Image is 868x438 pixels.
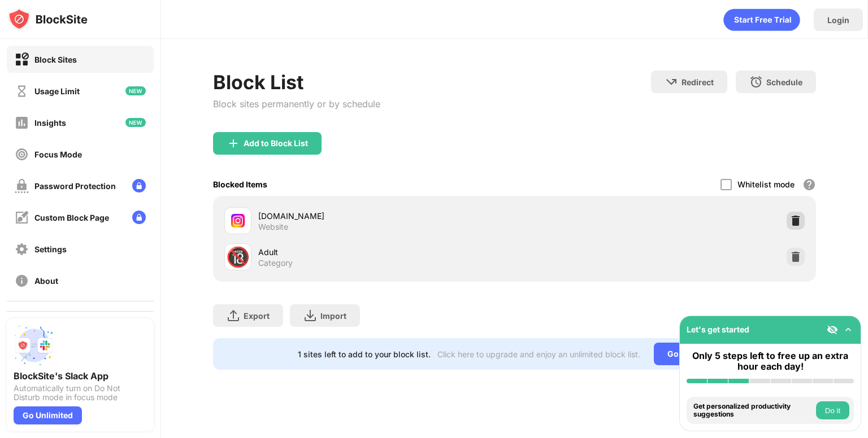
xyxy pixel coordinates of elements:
div: About [34,276,58,286]
div: Redirect [682,77,714,87]
img: push-slack.svg [14,325,54,366]
div: Custom Block Page [34,213,109,222]
div: Go Unlimited [14,406,82,424]
div: Password Protection [34,181,116,191]
img: settings-off.svg [15,242,29,256]
img: password-protection-off.svg [15,179,29,193]
div: Block Sites [34,55,77,64]
img: lock-menu.svg [132,179,146,192]
div: Category [258,258,293,268]
div: Schedule [766,77,802,87]
div: Blocked Items [213,179,267,189]
img: lock-menu.svg [132,211,146,224]
img: time-usage-off.svg [15,84,29,98]
img: about-off.svg [15,274,29,288]
img: new-icon.svg [125,86,146,95]
div: animation [723,8,800,31]
div: Whitelist mode [737,179,795,189]
div: [DOMAIN_NAME] [258,210,514,222]
div: Login [827,15,849,25]
div: Block List [213,71,380,94]
div: Go Unlimited [654,343,731,365]
div: Export [244,311,270,321]
img: omni-setup-toggle.svg [843,324,854,335]
div: Settings [34,244,67,254]
button: Do it [816,401,849,419]
div: 🔞 [226,246,250,269]
div: Only 5 steps left to free up an extra hour each day! [687,351,854,372]
img: logo-blocksite.svg [8,8,88,30]
img: block-on.svg [15,52,29,67]
img: insights-off.svg [15,116,29,130]
img: customize-block-page-off.svg [15,211,29,225]
img: new-icon.svg [125,118,146,127]
div: Let's get started [687,325,749,334]
img: eye-not-visible.svg [827,324,838,335]
div: Get personalized productivity suggestions [693,402,813,419]
div: Import [320,311,346,321]
div: Insights [34,118,66,128]
div: Add to Block List [244,139,308,148]
div: 1 sites left to add to your block list. [298,349,431,359]
div: Focus Mode [34,150,82,159]
div: Adult [258,246,514,258]
div: BlockSite's Slack App [14,370,147,382]
img: favicons [231,214,245,227]
div: Usage Limit [34,86,80,96]
div: Automatically turn on Do Not Disturb mode in focus mode [14,384,147,402]
div: Block sites permanently or by schedule [213,98,380,109]
div: Click here to upgrade and enjoy an unlimited block list. [437,349,640,359]
img: focus-off.svg [15,147,29,161]
div: Website [258,222,288,232]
